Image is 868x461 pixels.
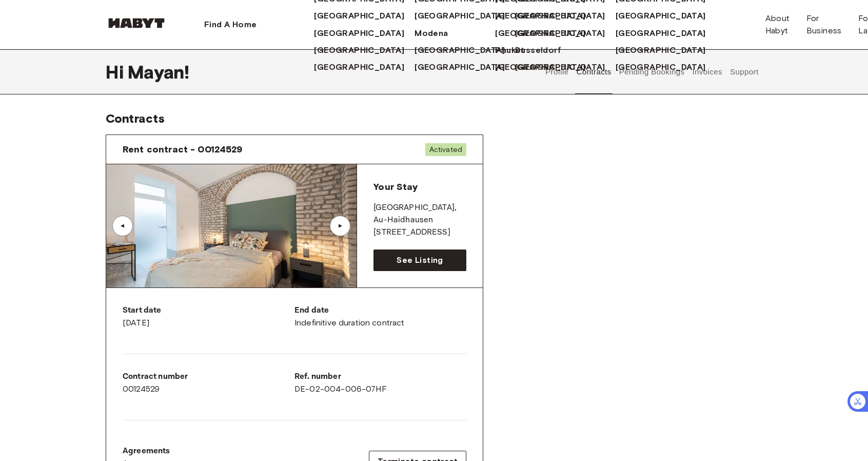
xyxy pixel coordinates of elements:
[117,223,128,229] div: ▲
[495,27,585,40] span: [GEOGRAPHIC_DATA]
[314,61,404,73] span: [GEOGRAPHIC_DATA]
[123,371,294,395] div: 00124529
[294,304,466,329] div: Indefinitive duration contract
[616,61,716,73] a: [GEOGRAPHIC_DATA]
[106,164,357,287] img: Image of the room
[415,27,448,40] span: Modena
[335,223,345,229] div: ▲
[123,371,294,383] p: Contract number
[294,304,466,317] p: End date
[397,254,443,266] span: See Listing
[495,44,535,56] a: Phuket
[616,61,706,73] span: [GEOGRAPHIC_DATA]
[616,27,706,40] span: [GEOGRAPHIC_DATA]
[123,304,294,317] p: Start date
[123,304,294,329] div: [DATE]
[415,44,515,56] a: [GEOGRAPHIC_DATA]
[616,10,716,22] a: [GEOGRAPHIC_DATA]
[515,44,571,56] a: Dusseldorf
[515,44,561,56] span: Dusseldorf
[757,8,798,41] a: About Habyt
[314,44,404,56] span: [GEOGRAPHIC_DATA]
[616,44,716,56] a: [GEOGRAPHIC_DATA]
[106,111,165,126] span: Contracts
[495,10,585,22] span: [GEOGRAPHIC_DATA]
[123,445,170,457] p: Agreements
[314,10,415,22] a: [GEOGRAPHIC_DATA]
[415,10,505,22] span: [GEOGRAPHIC_DATA]
[373,181,417,193] span: Your Stay
[425,143,466,156] span: Activated
[415,10,515,22] a: [GEOGRAPHIC_DATA]
[616,44,706,56] span: [GEOGRAPHIC_DATA]
[373,249,466,271] a: See Listing
[373,226,466,239] p: [STREET_ADDRESS]
[314,10,404,22] span: [GEOGRAPHIC_DATA]
[314,27,404,40] span: [GEOGRAPHIC_DATA]
[495,10,596,22] a: [GEOGRAPHIC_DATA]
[616,10,706,22] span: [GEOGRAPHIC_DATA]
[415,61,505,73] span: [GEOGRAPHIC_DATA]
[495,61,585,73] span: [GEOGRAPHIC_DATA]
[294,371,466,395] div: DE-02-004-006-07HF
[495,61,596,73] a: [GEOGRAPHIC_DATA]
[765,12,790,37] span: About Habyt
[616,27,716,40] a: [GEOGRAPHIC_DATA]
[495,27,596,40] a: [GEOGRAPHIC_DATA]
[798,8,850,41] a: For Business
[806,12,842,37] span: For Business
[123,143,243,156] span: Rent contract - 00124529
[415,61,515,73] a: [GEOGRAPHIC_DATA]
[314,44,415,56] a: [GEOGRAPHIC_DATA]
[415,27,458,40] a: Modena
[106,18,167,28] img: Habyt
[204,18,257,31] span: Find A Home
[196,14,265,35] button: Find A Home
[294,371,466,383] p: Ref. number
[415,44,505,56] span: [GEOGRAPHIC_DATA]
[373,202,466,226] p: [GEOGRAPHIC_DATA] , Au-Haidhausen
[314,27,415,40] a: [GEOGRAPHIC_DATA]
[495,44,524,56] span: Phuket
[314,61,415,73] a: [GEOGRAPHIC_DATA]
